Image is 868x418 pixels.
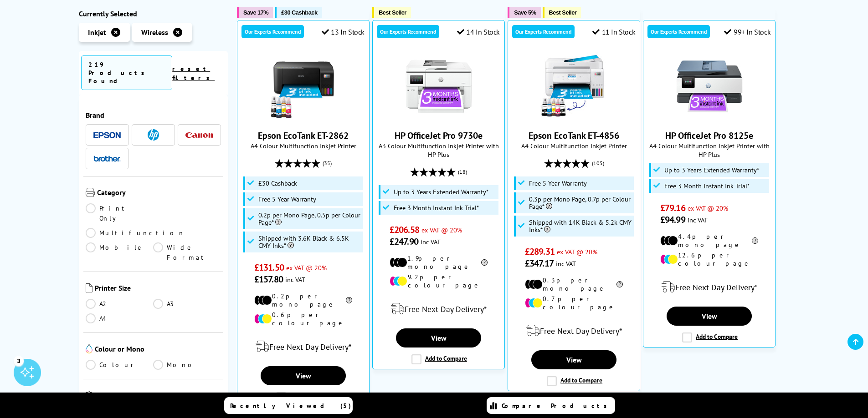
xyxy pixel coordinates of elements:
[254,273,283,285] span: £157.80
[395,130,483,141] a: HP OfficeJet Pro 9730e
[153,360,221,370] a: Mono
[258,130,349,141] a: Epson EcoTank ET-2862
[379,9,406,16] span: Best Seller
[508,7,540,18] button: Save 5%
[86,203,154,223] a: Print Only
[502,402,612,410] span: Compare Products
[79,9,228,18] div: Currently Selected
[258,180,297,187] span: £30 Cashback
[185,132,213,138] img: Canon
[682,332,738,342] label: Add to Compare
[286,263,327,272] span: ex VAT @ 20%
[390,254,488,271] li: 1.9p per mono page
[95,283,221,294] span: Printer Size
[172,65,215,82] a: reset filters
[688,216,708,224] span: inc VAT
[592,155,604,172] span: (105)
[665,130,753,141] a: HP OfficeJet Pro 8125e
[242,141,365,150] span: A4 Colour Multifunction Inkjet Printer
[243,9,268,16] span: Save 17%
[390,224,419,236] span: £206.58
[86,299,154,309] a: A2
[93,131,121,138] img: Epson
[660,214,685,226] span: £94.99
[323,155,332,172] span: (35)
[258,235,361,249] span: Shipped with 3.6K Black & 6.5K CMY Inks*
[512,25,575,38] div: Our Experts Recommend
[396,328,481,347] a: View
[394,204,479,212] span: Free 3 Month Instant Ink Trial*
[241,25,304,38] div: Our Experts Recommend
[141,28,168,37] span: Wireless
[258,196,316,203] span: Free 5 Year Warranty
[86,360,154,370] a: Colour
[660,251,758,267] li: 12.6p per colour page
[93,155,121,161] img: Brother
[556,259,576,268] span: inc VAT
[153,299,221,309] a: A3
[525,295,623,311] li: 0.7p per colour page
[411,354,467,364] label: Add to Compare
[513,141,635,150] span: A4 Colour Multifunction Inkjet Printer
[93,153,121,164] a: Brother
[148,129,159,141] img: HP
[101,391,221,403] span: Technology
[664,182,750,190] span: Free 3 Month Instant Ink Trial*
[86,344,92,353] img: Colour or Mono
[664,166,759,174] span: Up to 3 Years Extended Warranty*
[86,313,154,323] a: A4
[543,7,581,18] button: Best Seller
[14,356,24,366] div: 3
[285,275,305,284] span: inc VAT
[529,219,632,233] span: Shipped with 14K Black & 5.2k CMY Inks*
[86,242,154,262] a: Mobile
[153,242,221,262] a: Wide Format
[525,246,555,257] span: £289.31
[390,236,418,247] span: £247.90
[230,402,351,410] span: Recently Viewed (5)
[405,113,473,122] a: HP OfficeJet Pro 9730e
[86,283,92,292] img: Printer Size
[372,7,411,18] button: Best Seller
[377,296,500,322] div: modal_delivery
[648,141,770,159] span: A4 Colour Multifunction Inkjet Printer with HP Plus
[377,141,500,159] span: A3 Colour Multifunction Inkjet Printer with HP Plus
[557,247,597,256] span: ex VAT @ 20%
[667,307,751,326] a: View
[525,257,554,269] span: £347.17
[261,366,345,385] a: View
[457,27,500,36] div: 14 In Stock
[660,202,685,214] span: £79.16
[269,52,338,121] img: Epson EcoTank ET-2862
[549,9,577,16] span: Best Seller
[513,318,635,343] div: modal_delivery
[86,228,185,238] a: Multifunction
[660,232,758,249] li: 4.4p per mono page
[88,28,106,37] span: Inkjet
[525,276,623,292] li: 0.3p per mono page
[405,52,473,121] img: HP OfficeJet Pro 9730e
[258,212,361,226] span: 0.2p per Mono Page, 0.5p per Colour Page*
[322,27,365,36] div: 13 In Stock
[529,196,632,210] span: 0.3p per Mono Page, 0.7p per Colour Page*
[394,188,488,196] span: Up to 3 Years Extended Warranty*
[421,237,441,246] span: inc VAT
[724,27,770,36] div: 99+ In Stock
[139,129,167,141] a: HP
[281,9,317,16] span: £30 Cashback
[254,311,352,327] li: 0.6p per colour page
[531,350,616,369] a: View
[86,188,95,197] img: Category
[254,262,284,273] span: £131.50
[529,130,619,141] a: Epson EcoTank ET-4856
[675,113,744,122] a: HP OfficeJet Pro 8125e
[242,334,365,359] div: modal_delivery
[269,113,338,122] a: Epson EcoTank ET-2862
[86,391,99,401] img: Technology
[93,129,121,141] a: Epson
[592,27,635,36] div: 11 In Stock
[421,226,462,234] span: ex VAT @ 20%
[254,292,352,308] li: 0.2p per mono page
[275,7,322,18] button: £30 Cashback
[237,7,273,18] button: Save 17%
